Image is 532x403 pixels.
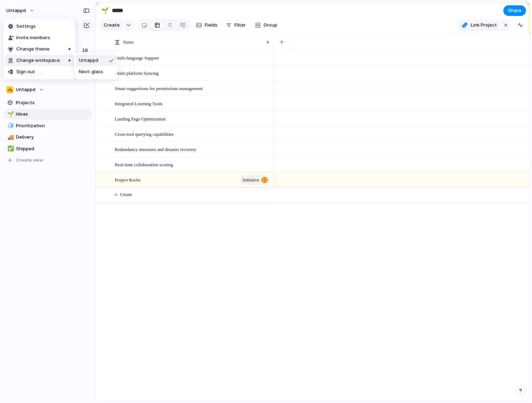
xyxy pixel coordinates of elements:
span: Settings [16,23,36,30]
span: Invite members [16,34,50,41]
span: Change theme [16,46,50,53]
span: Sign out [16,68,35,75]
span: Next-glass [79,68,103,75]
span: Untappd [79,57,98,64]
span: Change workspace [16,57,60,64]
